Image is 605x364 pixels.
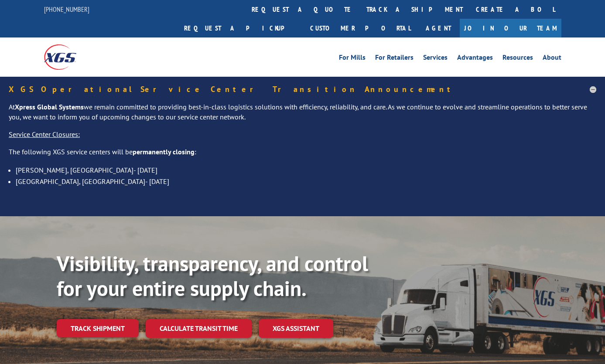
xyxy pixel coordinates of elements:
a: Join Our Team [460,19,561,37]
a: Services [423,54,448,64]
a: XGS ASSISTANT [259,319,333,338]
strong: permanently closing [133,147,195,156]
li: [PERSON_NAME], [GEOGRAPHIC_DATA]- [DATE] [16,164,596,176]
a: [PHONE_NUMBER] [44,5,89,14]
a: Agent [417,19,460,37]
a: Resources [502,54,533,64]
u: Service Center Closures: [9,130,80,139]
strong: Xpress Global Systems [15,102,84,111]
a: For Retailers [375,54,414,64]
a: Calculate transit time [146,319,252,338]
p: The following XGS service centers will be : [9,147,596,164]
a: For Mills [339,54,366,64]
a: Customer Portal [304,19,417,37]
li: [GEOGRAPHIC_DATA], [GEOGRAPHIC_DATA]- [DATE] [16,176,596,187]
a: Request a pickup [178,19,304,37]
a: Advantages [457,54,493,64]
b: Visibility, transparency, and control for your entire supply chain. [57,250,368,302]
p: At we remain committed to providing best-in-class logistics solutions with efficiency, reliabilit... [9,102,596,130]
a: About [543,54,561,64]
a: Track shipment [57,319,139,337]
h5: XGS Operational Service Center Transition Announcement [9,85,596,93]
